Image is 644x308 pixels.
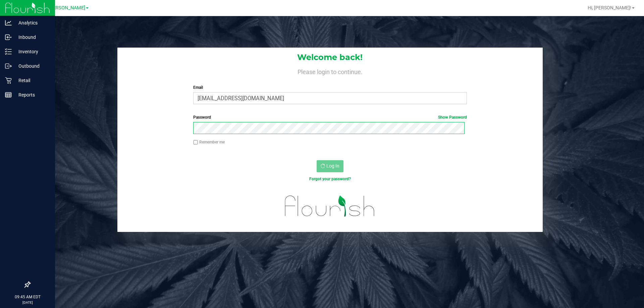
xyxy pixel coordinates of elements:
p: Inbound [12,33,52,41]
p: 09:45 AM EDT [3,294,52,300]
inline-svg: Reports [5,91,12,98]
h1: Welcome back! [117,53,543,62]
inline-svg: Inventory [5,48,12,55]
button: Log In [317,160,343,172]
label: Remember me [193,139,225,145]
p: Reports [12,91,52,99]
span: Log In [326,163,339,169]
p: Inventory [12,48,52,56]
input: Remember me [193,140,198,145]
inline-svg: Outbound [5,63,12,69]
inline-svg: Retail [5,77,12,84]
p: Retail [12,76,52,84]
a: Show Password [438,115,467,120]
inline-svg: Analytics [5,19,12,26]
span: Hi, [PERSON_NAME]! [588,5,631,10]
p: Analytics [12,19,52,27]
span: Password [193,115,211,120]
p: Outbound [12,62,52,70]
span: [PERSON_NAME] [48,5,85,11]
a: Forgot your password? [309,177,351,181]
p: [DATE] [3,300,52,305]
h4: Please login to continue. [117,67,543,75]
label: Email [193,84,467,90]
inline-svg: Inbound [5,34,12,41]
img: flourish_logo.svg [277,189,383,223]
